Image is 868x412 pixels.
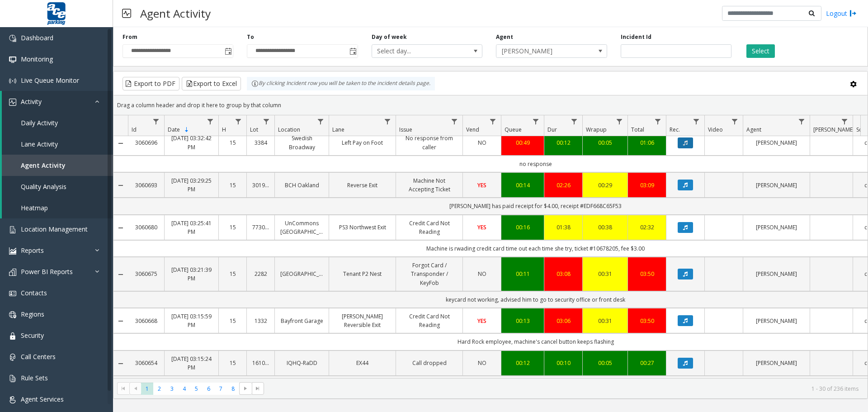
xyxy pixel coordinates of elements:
[132,126,137,133] span: Id
[631,126,644,133] span: Total
[477,223,486,231] span: YES
[9,269,16,276] img: 'icon'
[633,317,660,325] div: 03:50
[849,9,857,18] img: logout
[507,317,538,325] a: 00:13
[239,382,251,395] span: Go to the next page
[749,317,804,325] a: [PERSON_NAME]
[588,181,622,189] a: 00:29
[496,33,513,41] label: Agent
[9,375,16,382] img: 'icon'
[530,115,542,128] a: Queue Filter Menu
[215,383,227,395] span: Page 7
[633,138,660,147] a: 01:06
[170,265,213,283] a: [DATE] 03:21:39 PM
[468,359,495,367] a: NO
[280,317,323,325] a: Bayfront Garage
[2,155,113,176] a: Agent Activity
[507,270,538,278] a: 00:11
[222,126,226,133] span: H
[252,317,269,325] a: 1332
[550,270,577,278] div: 03:08
[133,138,159,147] a: 3060696
[21,289,47,297] span: Contacts
[749,270,804,278] a: [PERSON_NAME]
[633,270,660,278] div: 03:50
[2,197,113,218] a: Heatmap
[183,126,190,133] span: Sortable
[9,35,16,42] img: 'icon'
[335,138,390,147] a: Left Pay on Foot
[113,224,128,232] a: Collapse Details
[505,126,522,133] span: Queue
[507,181,538,189] a: 00:14
[466,126,479,133] span: Vend
[2,176,113,197] a: Quality Analysis
[113,182,128,189] a: Collapse Details
[21,204,48,212] span: Heatmap
[278,126,300,133] span: Location
[21,161,66,170] span: Agent Activity
[588,270,622,278] a: 00:31
[136,2,215,24] h3: Agent Activity
[468,223,495,232] a: YES
[478,359,486,367] span: NO
[123,33,137,41] label: From
[141,383,153,395] span: Page 1
[507,359,538,367] div: 00:12
[223,45,233,57] span: Toggle popup
[150,115,162,128] a: Id Filter Menu
[21,33,53,42] span: Dashboard
[250,126,258,133] span: Lot
[133,270,159,278] a: 3060675
[749,223,804,232] a: [PERSON_NAME]
[749,138,804,147] a: [PERSON_NAME]
[487,115,499,128] a: Vend Filter Menu
[252,181,269,189] a: 301900
[746,126,761,133] span: Agent
[401,219,457,236] a: Credit Card Not Reading
[232,115,245,128] a: H Filter Menu
[670,126,680,133] span: Rec.
[478,139,486,147] span: NO
[260,115,273,128] a: Lot Filter Menu
[588,223,622,232] a: 00:38
[21,182,66,191] span: Quality Analysis
[550,223,577,232] a: 01:38
[588,317,622,325] a: 00:31
[252,138,269,147] a: 3384
[227,383,239,395] span: Page 8
[633,181,660,189] a: 03:09
[335,223,390,232] a: PS3 Northwest Exit
[280,359,323,367] a: IQHQ-RaDD
[839,115,851,128] a: Parker Filter Menu
[633,223,660,232] div: 02:32
[224,223,241,232] a: 15
[269,385,859,393] kendo-pager-info: 1 - 30 of 236 items
[382,115,394,128] a: Lane Filter Menu
[113,271,128,278] a: Collapse Details
[170,219,213,236] a: [DATE] 03:25:41 PM
[399,126,412,133] span: Issue
[21,374,48,382] span: Rule Sets
[21,76,79,85] span: Live Queue Monitor
[113,140,128,147] a: Collapse Details
[468,138,495,147] a: NO
[550,317,577,325] a: 03:06
[652,115,664,128] a: Total Filter Menu
[9,290,16,297] img: 'icon'
[21,55,53,63] span: Monitoring
[247,77,435,90] div: By clicking Incident row you will be taken to the incident details page.
[133,223,159,232] a: 3060680
[224,181,241,189] a: 15
[401,312,457,329] a: Credit Card Not Reading
[550,138,577,147] a: 00:12
[372,33,407,41] label: Day of week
